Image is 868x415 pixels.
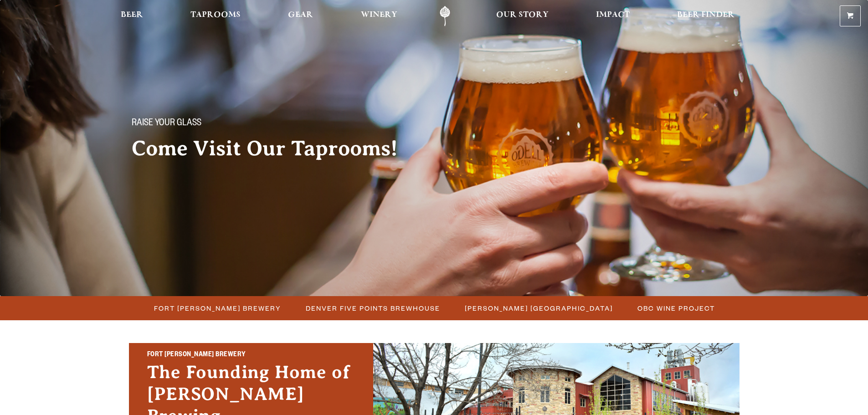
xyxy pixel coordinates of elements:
[288,11,313,19] span: Gear
[190,11,241,19] span: Taprooms
[115,6,149,26] a: Beer
[632,302,719,315] a: OBC Wine Project
[132,137,416,160] h2: Come Visit Our Taprooms!
[637,302,715,315] span: OBC Wine Project
[121,11,143,19] span: Beer
[185,6,247,26] a: Taprooms
[428,6,462,26] a: Odell Home
[465,302,613,315] span: [PERSON_NAME] [GEOGRAPHIC_DATA]
[677,11,734,19] span: Beer Finder
[496,11,549,19] span: Our Story
[459,302,617,315] a: [PERSON_NAME] [GEOGRAPHIC_DATA]
[306,302,440,315] span: Denver Five Points Brewhouse
[149,302,286,315] a: Fort [PERSON_NAME] Brewery
[596,11,630,19] span: Impact
[300,302,445,315] a: Denver Five Points Brewhouse
[361,11,397,19] span: Winery
[282,6,319,26] a: Gear
[154,302,281,315] span: Fort [PERSON_NAME] Brewery
[147,349,355,361] h2: Fort [PERSON_NAME] Brewery
[355,6,403,26] a: Winery
[671,6,740,26] a: Beer Finder
[490,6,555,26] a: Our Story
[132,118,201,130] span: Raise your glass
[590,6,636,26] a: Impact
